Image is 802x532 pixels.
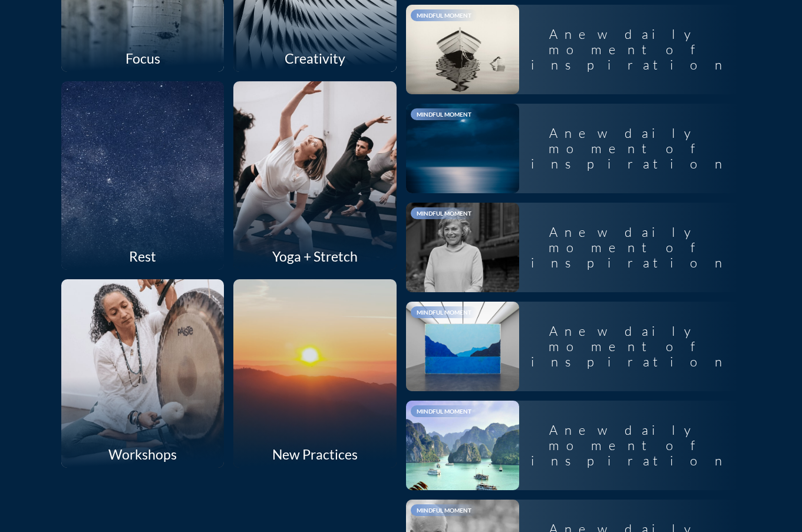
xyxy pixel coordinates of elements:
[417,408,471,415] span: Mindful Moment
[61,243,224,270] div: Rest
[61,441,224,468] div: Workshops
[233,45,396,72] div: Creativity
[519,17,741,82] div: A new daily moment of inspiration
[519,116,741,181] div: A new daily moment of inspiration
[417,111,471,118] span: Mindful Moment
[233,243,396,270] div: Yoga + Stretch
[519,413,741,478] div: A new daily moment of inspiration
[417,12,471,19] span: Mindful Moment
[417,309,471,316] span: Mindful Moment
[519,314,741,379] div: A new daily moment of inspiration
[417,507,471,514] span: Mindful Moment
[61,45,224,72] div: Focus
[417,210,471,217] span: Mindful Moment
[519,215,741,280] div: A new daily moment of inspiration
[233,441,396,468] div: New Practices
